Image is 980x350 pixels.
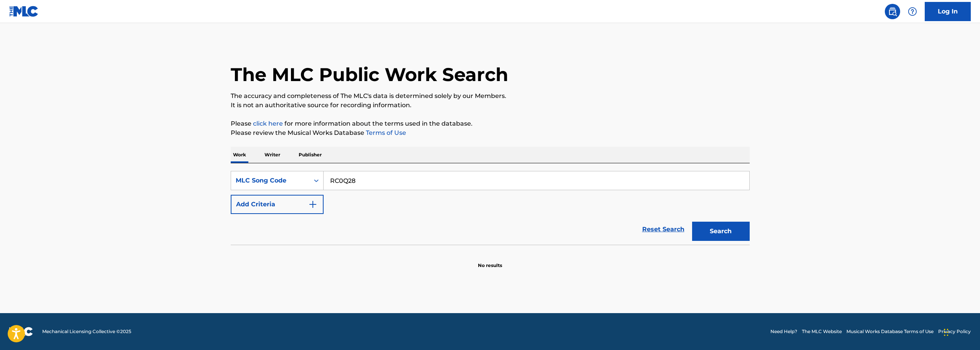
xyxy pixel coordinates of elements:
[231,101,750,110] p: It is not an authoritative source for recording information.
[938,328,971,335] a: Privacy Policy
[308,200,317,209] img: 9d2ae6d4665cec9f34b9.svg
[231,63,508,86] h1: The MLC Public Work Search
[231,195,324,214] button: Add Criteria
[231,119,750,128] p: Please for more information about the terms used in the database.
[692,222,750,241] button: Search
[253,120,283,127] a: click here
[296,147,324,163] p: Publisher
[942,313,980,350] iframe: Chat Widget
[905,4,920,19] div: Help
[231,91,750,101] p: The accuracy and completeness of The MLC's data is determined solely by our Members.
[802,328,842,335] a: The MLC Website
[231,128,750,138] p: Please review the Musical Works Database
[885,4,900,19] a: Public Search
[42,328,131,335] span: Mechanical Licensing Collective © 2025
[770,328,797,335] a: Need Help?
[262,147,283,163] p: Writer
[9,327,33,336] img: logo
[846,328,934,335] a: Musical Works Database Terms of Use
[888,7,897,16] img: search
[944,321,949,344] div: Drag
[908,7,917,16] img: help
[231,147,248,163] p: Work
[236,176,305,185] div: MLC Song Code
[231,171,750,245] form: Search Form
[925,2,971,21] a: Log In
[9,6,39,17] img: MLC Logo
[638,221,688,238] a: Reset Search
[478,253,502,269] p: No results
[364,129,406,136] a: Terms of Use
